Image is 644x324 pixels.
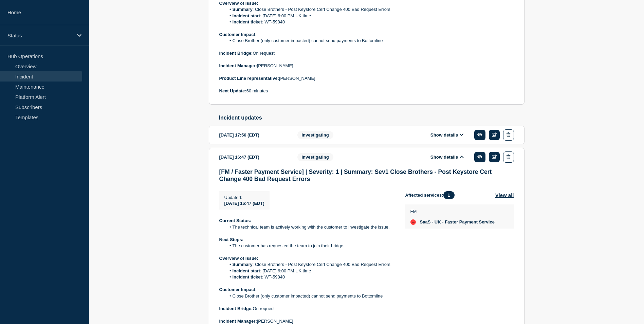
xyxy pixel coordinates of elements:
[443,191,455,199] span: 1
[219,1,258,6] strong: Overview of issue:
[226,293,394,299] li: Close Brother (only customer impacted) cannot send payments to Bottomline
[219,151,287,163] div: [DATE] 16:47 (EDT)
[226,224,394,230] li: The technical team is actively working with the customer to investigate the issue.
[226,262,394,268] li: : Close Brothers - Post Keystore Cert Change 400 Bad Request Errors
[495,191,514,199] button: View all
[219,50,394,56] p: On request
[219,63,257,68] strong: Incident Manager:
[219,63,394,69] p: [PERSON_NAME]
[226,274,394,280] li: : WT-59840
[226,38,394,44] li: Close Brother (only customer impacted) cannot send payments to Bottomline
[219,129,287,141] div: [DATE] 17:56 (EDT)
[410,219,416,225] div: down
[219,218,252,223] strong: Current Status:
[428,154,466,160] button: Show details
[219,168,514,183] h3: [FM / Faster Payment Service] | Severity: 1 | Summary: Sev1 Close Brothers - Post Keystore Cert C...
[410,209,495,214] p: FM
[297,131,333,139] span: Investigating
[219,75,394,82] p: [PERSON_NAME]
[233,7,253,12] strong: Summary
[226,243,394,249] li: The customer has requested the team to join their bridge.
[405,191,458,199] span: Affected services:
[7,33,73,38] p: Status
[226,268,394,274] li: : [DATE] 6:00 PM UK time
[226,6,394,13] li: : Close Brothers - Post Keystore Cert Change 400 Bad Request Errors
[219,306,253,311] strong: Incident Bridge:
[233,262,253,267] strong: Summary
[428,132,466,138] button: Show details
[219,115,525,121] h2: Incident updates
[233,19,262,24] strong: Incident ticket
[219,237,244,242] strong: Next Steps:
[297,153,333,161] span: Investigating
[224,201,264,206] span: [DATE] 16:47 (EDT)
[219,32,257,37] strong: Customer Impact:
[219,88,394,94] p: 60 minutes
[219,319,257,324] strong: Incident Manager:
[233,13,260,18] strong: Incident start
[219,76,279,81] strong: Product Line representative:
[226,13,394,19] li: : [DATE] 6:00 PM UK time
[219,306,394,312] p: On request
[224,195,264,200] p: Updated :
[219,287,257,292] strong: Customer Impact:
[219,256,258,261] strong: Overview of issue:
[420,219,495,225] span: SaaS - UK - Faster Payment Service
[233,274,262,280] strong: Incident ticket
[219,88,246,93] strong: Next Update:
[233,268,260,273] strong: Incident start
[226,19,394,25] li: : WT-59840
[219,51,253,56] strong: Incident Bridge:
